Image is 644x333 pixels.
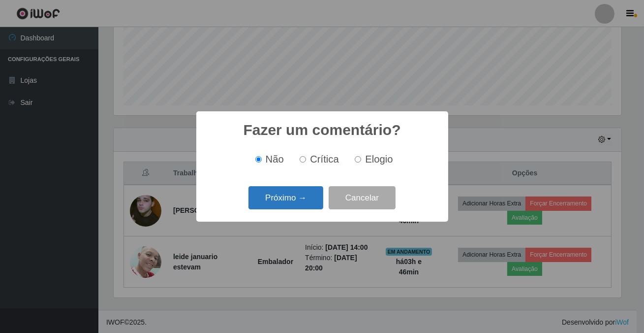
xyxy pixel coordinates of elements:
[300,156,306,163] input: Crítica
[255,156,262,163] input: Não
[310,154,339,165] span: Crítica
[355,156,361,163] input: Elogio
[266,154,284,165] span: Não
[329,186,396,209] button: Cancelar
[365,154,393,165] span: Elogio
[248,186,323,209] button: Próximo →
[243,121,400,139] h2: Fazer um comentário?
